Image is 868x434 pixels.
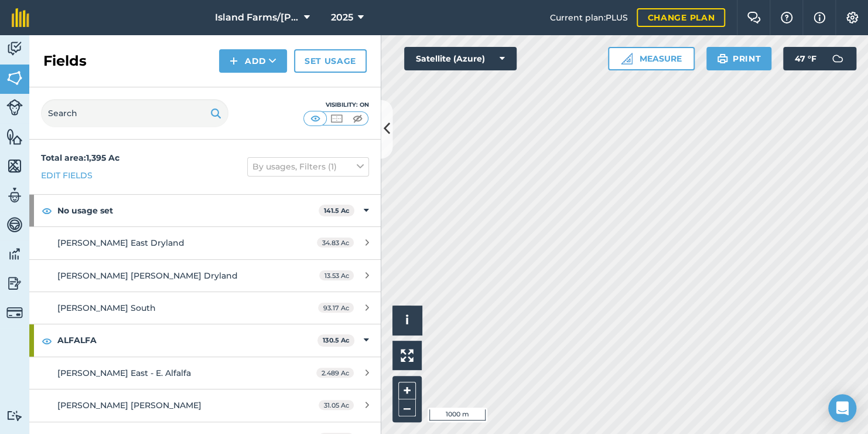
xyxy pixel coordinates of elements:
[29,357,381,389] a: [PERSON_NAME] East - E. Alfalfa2.489 Ac
[814,11,825,25] img: svg+xml;base64,PHN2ZyB4bWxucz0iaHR0cDovL3d3dy53My5vcmcvMjAwMC9zdmciIHdpZHRoPSIxNyIgaGVpZ2h0PSIxNy...
[717,52,728,66] img: svg+xml;base64,PHN2ZyB4bWxucz0iaHR0cDovL3d3dy53My5vcmcvMjAwMC9zdmciIHdpZHRoPSIxOSIgaGVpZ2h0PSIyNC...
[57,195,319,226] strong: No usage set
[316,368,354,378] span: 2.489 Ac
[42,334,52,348] img: svg+xml;base64,PHN2ZyB4bWxucz0iaHR0cDovL3d3dy53My5vcmcvMjAwMC9zdmciIHdpZHRoPSIxOCIgaGVpZ2h0PSIyNC...
[405,313,409,327] span: i
[219,49,287,73] button: Add
[329,113,344,124] img: svg+xml;base64,PHN2ZyB4bWxucz0iaHR0cDovL3d3dy53My5vcmcvMjAwMC9zdmciIHdpZHRoPSI1MCIgaGVpZ2h0PSI0MC...
[795,47,816,70] span: 47 ° F
[41,99,228,127] input: Search
[828,394,856,422] div: Open Intercom Messenger
[210,106,221,120] img: svg+xml;base64,PHN2ZyB4bWxucz0iaHR0cDovL3d3dy53My5vcmcvMjAwMC9zdmciIHdpZHRoPSIxOSIgaGVpZ2h0PSIyNC...
[319,270,354,280] span: 13.53 Ac
[57,324,317,356] strong: ALFALFA
[215,11,299,25] span: Island Farms/[PERSON_NAME]
[29,227,381,259] a: [PERSON_NAME] East Dryland34.83 Ac
[826,47,849,70] img: svg+xml;base64,PD94bWwgdmVyc2lvbj0iMS4wIiBlbmNvZGluZz0idXRmLTgiPz4KPCEtLSBHZW5lcmF0b3I6IEFkb2JlIE...
[308,113,323,124] img: svg+xml;base64,PHN2ZyB4bWxucz0iaHR0cDovL3d3dy53My5vcmcvMjAwMC9zdmciIHdpZHRoPSI1MCIgaGVpZ2h0PSI0MC...
[6,40,23,57] img: svg+xml;base64,PD94bWwgdmVyc2lvbj0iMS4wIiBlbmNvZGluZz0idXRmLTgiPz4KPCEtLSBHZW5lcmF0b3I6IEFkb2JlIE...
[783,47,856,70] button: 47 °F
[392,306,422,335] button: i
[319,400,354,410] span: 31.05 Ac
[323,336,350,344] strong: 130.5 Ac
[230,54,238,68] img: svg+xml;base64,PHN2ZyB4bWxucz0iaHR0cDovL3d3dy53My5vcmcvMjAwMC9zdmciIHdpZHRoPSIxNCIgaGVpZ2h0PSIyNC...
[29,195,381,226] div: No usage set141.5 Ac
[317,238,354,247] span: 34.83 Ac
[29,324,381,356] div: ALFALFA130.5 Ac
[637,8,725,27] a: Change plan
[42,204,52,218] img: svg+xml;base64,PHN2ZyB4bWxucz0iaHR0cDovL3d3dy53My5vcmcvMjAwMC9zdmciIHdpZHRoPSIxOCIgaGVpZ2h0PSIyNC...
[294,49,367,73] a: Set usage
[331,11,353,25] span: 2025
[41,169,93,182] a: Edit fields
[6,128,23,145] img: svg+xml;base64,PHN2ZyB4bWxucz0iaHR0cDovL3d3dy53My5vcmcvMjAwMC9zdmciIHdpZHRoPSI1NiIgaGVpZ2h0PSI2MC...
[608,47,695,70] button: Measure
[6,157,23,175] img: svg+xml;base64,PHN2ZyB4bWxucz0iaHR0cDovL3d3dy53My5vcmcvMjAwMC9zdmciIHdpZHRoPSI1NiIgaGVpZ2h0PSI2MC...
[247,157,369,176] button: By usages, Filters (1)
[6,410,23,421] img: svg+xml;base64,PD94bWwgdmVyc2lvbj0iMS4wIiBlbmNvZGluZz0idXRmLTgiPz4KPCEtLSBHZW5lcmF0b3I6IEFkb2JlIE...
[6,216,23,233] img: svg+xml;base64,PD94bWwgdmVyc2lvbj0iMS4wIiBlbmNvZGluZz0idXRmLTgiPz4KPCEtLSBHZW5lcmF0b3I6IEFkb2JlIE...
[401,349,414,362] img: Four arrows, one pointing top left, one top right, one bottom right and the last bottom left
[6,304,23,321] img: svg+xml;base64,PD94bWwgdmVyc2lvbj0iMS4wIiBlbmNvZGluZz0idXRmLTgiPz4KPCEtLSBHZW5lcmF0b3I6IEFkb2JlIE...
[41,152,119,163] strong: Total area : 1,395 Ac
[57,238,184,248] span: [PERSON_NAME] East Dryland
[6,69,23,87] img: svg+xml;base64,PHN2ZyB4bWxucz0iaHR0cDovL3d3dy53My5vcmcvMjAwMC9zdmciIHdpZHRoPSI1NiIgaGVpZ2h0PSI2MC...
[29,389,381,421] a: [PERSON_NAME] [PERSON_NAME]31.05 Ac
[398,382,416,399] button: +
[6,187,23,204] img: svg+xml;base64,PD94bWwgdmVyc2lvbj0iMS4wIiBlbmNvZGluZz0idXRmLTgiPz4KPCEtLSBHZW5lcmF0b3I6IEFkb2JlIE...
[29,292,381,324] a: [PERSON_NAME] South93.17 Ac
[318,303,354,313] span: 93.17 Ac
[6,245,23,263] img: svg+xml;base64,PD94bWwgdmVyc2lvbj0iMS4wIiBlbmNvZGluZz0idXRmLTgiPz4KPCEtLSBHZW5lcmF0b3I6IEFkb2JlIE...
[780,12,794,23] img: A question mark icon
[706,47,772,70] button: Print
[398,399,416,416] button: –
[404,47,517,70] button: Satellite (Azure)
[350,113,365,124] img: svg+xml;base64,PHN2ZyB4bWxucz0iaHR0cDovL3d3dy53My5vcmcvMjAwMC9zdmciIHdpZHRoPSI1MCIgaGVpZ2h0PSI0MC...
[324,206,350,215] strong: 141.5 Ac
[12,8,29,27] img: fieldmargin Logo
[6,274,23,292] img: svg+xml;base64,PD94bWwgdmVyc2lvbj0iMS4wIiBlbmNvZGluZz0idXRmLTgiPz4KPCEtLSBHZW5lcmF0b3I6IEFkb2JlIE...
[303,100,369,110] div: Visibility: On
[29,260,381,291] a: [PERSON_NAME] [PERSON_NAME] Dryland13.53 Ac
[57,400,201,411] span: [PERSON_NAME] [PERSON_NAME]
[549,11,627,24] span: Current plan : PLUS
[845,12,859,23] img: A cog icon
[57,303,156,313] span: [PERSON_NAME] South
[747,12,761,23] img: Two speech bubbles overlapping with the left bubble in the forefront
[6,99,23,116] img: svg+xml;base64,PD94bWwgdmVyc2lvbj0iMS4wIiBlbmNvZGluZz0idXRmLTgiPz4KPCEtLSBHZW5lcmF0b3I6IEFkb2JlIE...
[621,53,633,65] img: Ruler icon
[43,52,87,70] h2: Fields
[57,270,238,281] span: [PERSON_NAME] [PERSON_NAME] Dryland
[57,368,191,378] span: [PERSON_NAME] East - E. Alfalfa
